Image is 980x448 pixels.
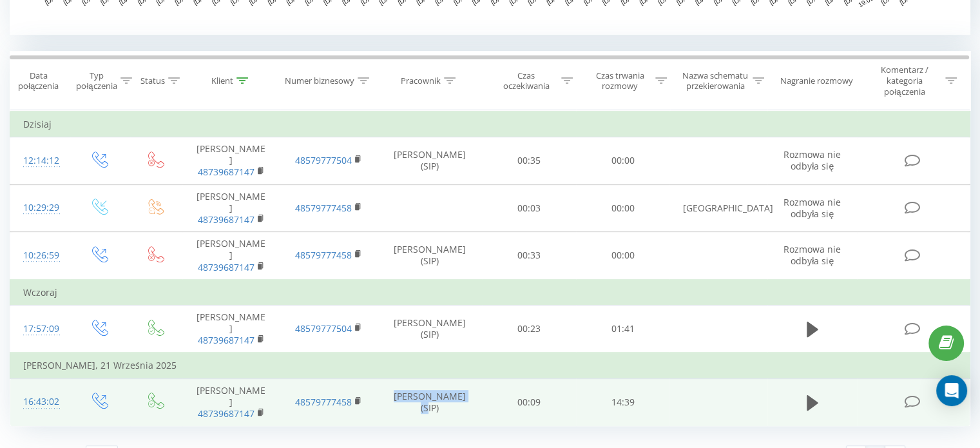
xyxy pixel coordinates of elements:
[867,64,942,97] div: Komentarz / kategoria połączenia
[682,70,749,92] div: Nazwa schematu przekierowania
[576,232,669,280] td: 00:00
[10,280,970,306] td: Wczoraj
[23,148,57,173] div: 12:14:12
[576,305,669,353] td: 01:41
[576,184,669,232] td: 00:00
[783,196,841,220] span: Rozmowa nie odbyła się
[780,75,853,86] div: Nagranie rozmowy
[295,396,352,408] a: 48579777458
[295,322,352,335] a: 48579777504
[378,305,483,353] td: [PERSON_NAME] (SIP)
[378,232,483,280] td: [PERSON_NAME] (SIP)
[182,305,280,353] td: [PERSON_NAME]
[295,154,352,166] a: 48579777504
[23,243,57,268] div: 10:26:59
[182,137,280,185] td: [PERSON_NAME]
[285,75,354,86] div: Numer biznesowy
[483,184,576,232] td: 00:03
[23,195,57,220] div: 10:29:29
[494,70,559,92] div: Czas oczekiwania
[140,75,165,86] div: Status
[198,166,255,178] a: 48739687147
[198,407,255,420] a: 48739687147
[182,184,280,232] td: [PERSON_NAME]
[588,70,652,92] div: Czas trwania rozmowy
[378,378,483,426] td: [PERSON_NAME] (SIP)
[23,389,57,414] div: 16:43:02
[401,75,441,86] div: Pracownik
[198,261,255,273] a: 48739687147
[211,75,233,86] div: Klient
[783,148,841,172] span: Rozmowa nie odbyła się
[295,202,352,214] a: 48579777458
[483,232,576,280] td: 00:33
[10,353,970,378] td: [PERSON_NAME], 21 Września 2025
[576,137,669,185] td: 00:00
[483,305,576,353] td: 00:23
[669,184,767,232] td: [GEOGRAPHIC_DATA]
[182,232,280,280] td: [PERSON_NAME]
[198,213,255,226] a: 48739687147
[378,137,483,185] td: [PERSON_NAME] (SIP)
[198,334,255,346] a: 48739687147
[295,249,352,261] a: 48579777458
[23,317,57,342] div: 17:57:09
[483,137,576,185] td: 00:35
[576,378,669,426] td: 14:39
[182,378,280,426] td: [PERSON_NAME]
[483,378,576,426] td: 00:09
[10,112,970,137] td: Dzisiaj
[76,70,117,92] div: Typ połączenia
[10,70,66,92] div: Data połączenia
[783,243,841,267] span: Rozmowa nie odbyła się
[936,375,967,406] div: Open Intercom Messenger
